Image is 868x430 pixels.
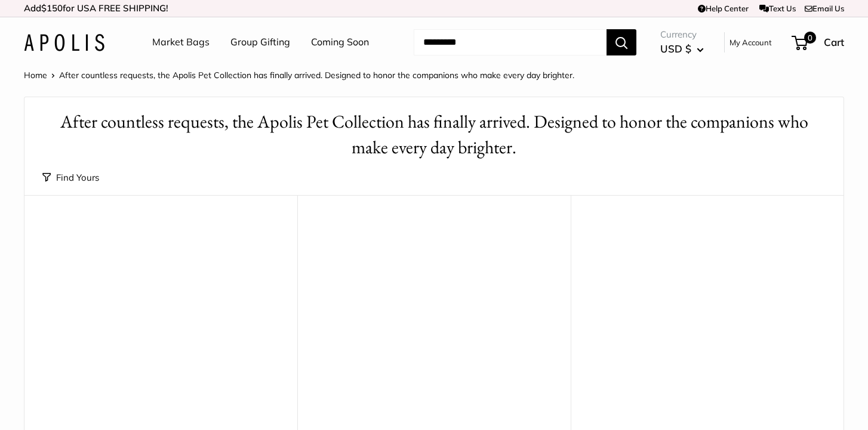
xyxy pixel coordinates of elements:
[152,33,210,51] a: Market Bags
[24,34,104,51] img: Apolis
[804,32,816,44] span: 0
[759,4,796,13] a: Text Us
[805,4,844,13] a: Email Us
[824,36,844,48] span: Cart
[230,33,290,51] a: Group Gifting
[42,169,99,186] button: Find Yours
[59,70,574,81] span: After countless requests, the Apolis Pet Collection has finally arrived. Designed to honor the co...
[41,2,63,14] span: $150
[42,109,826,160] h1: After countless requests, the Apolis Pet Collection has finally arrived. Designed to honor the co...
[24,70,47,81] a: Home
[698,4,749,13] a: Help Center
[24,67,574,83] nav: Breadcrumb
[660,42,691,55] span: USD $
[607,29,636,55] button: Search
[311,33,369,51] a: Coming Soon
[660,26,704,43] span: Currency
[414,29,607,55] input: Search...
[660,39,704,58] button: USD $
[793,33,844,52] a: 0 Cart
[730,35,772,50] a: My Account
